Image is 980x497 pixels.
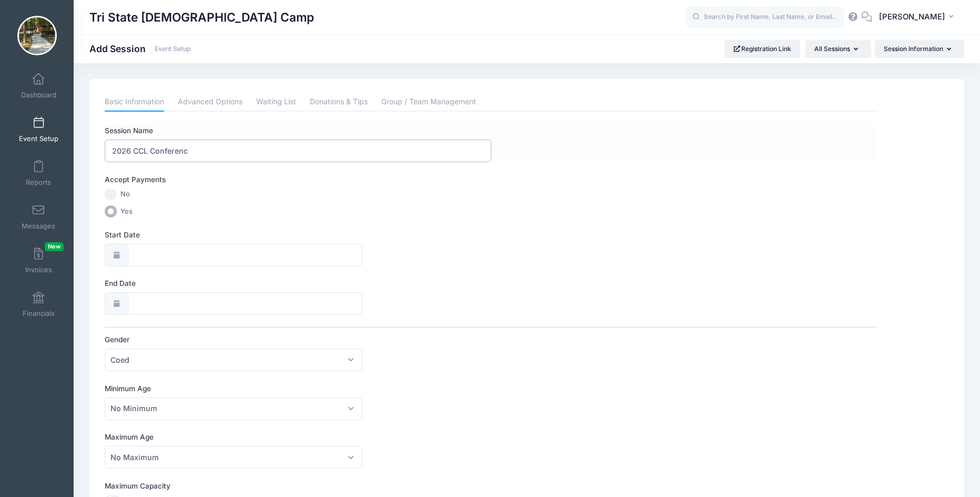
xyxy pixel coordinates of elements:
[110,354,129,365] span: Coed
[105,481,491,491] label: Maximum Capacity
[105,349,362,371] span: Coed
[105,188,117,201] input: No
[105,446,362,469] span: No Maximum
[105,205,117,217] input: Yes
[105,278,491,289] label: End Date
[14,155,64,192] a: Reports
[19,134,58,143] span: Event Setup
[120,189,130,200] span: No
[23,309,55,318] span: Financials
[105,397,362,420] span: No Minimum
[105,230,491,240] label: Start Date
[875,40,964,58] button: Session Information
[120,206,133,217] span: Yes
[89,5,314,29] h1: Tri State [DEMOGRAPHIC_DATA] Camp
[89,43,191,54] h1: Add Session
[724,40,801,58] a: Registration Link
[105,383,491,394] label: Minimum Age
[178,93,243,112] a: Advanced Options
[105,125,491,136] label: Session Name
[105,93,164,112] a: Basic Information
[805,40,871,58] button: All Sessions
[110,452,159,463] span: No Maximum
[21,91,56,100] span: Dashboard
[310,93,368,112] a: Donations & Tips
[105,432,491,442] label: Maximum Age
[14,242,64,279] a: InvoicesNew
[14,111,64,148] a: Event Setup
[14,198,64,235] a: Messages
[879,11,945,23] span: [PERSON_NAME]
[26,178,51,187] span: Reports
[105,174,166,185] label: Accept Payments
[17,16,57,55] img: Tri State Christian Camp
[14,286,64,323] a: Financials
[45,242,64,251] span: New
[105,140,491,162] input: Session Name
[155,45,191,53] a: Event Setup
[256,93,296,112] a: Waiting List
[110,403,157,414] span: No Minimum
[105,334,491,345] label: Gender
[381,93,476,112] a: Group / Team Management
[14,67,64,104] a: Dashboard
[22,222,55,231] span: Messages
[686,7,844,28] input: Search by First Name, Last Name, or Email...
[872,5,964,29] button: [PERSON_NAME]
[25,265,52,274] span: Invoices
